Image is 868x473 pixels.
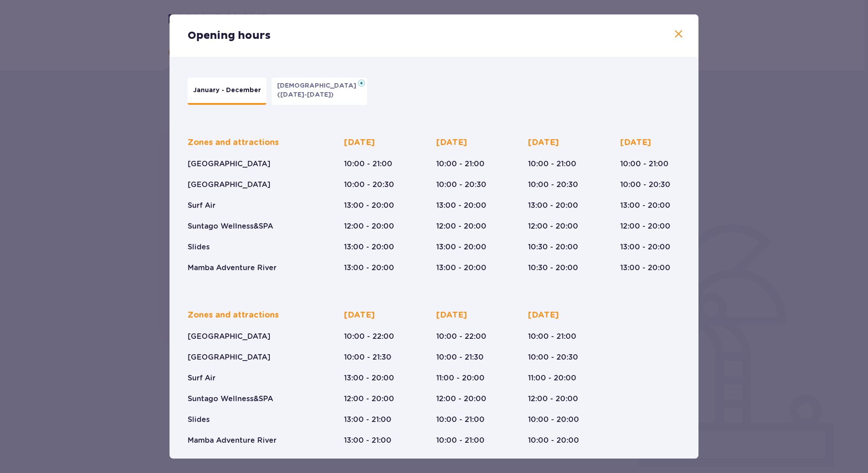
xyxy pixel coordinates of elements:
p: [DEMOGRAPHIC_DATA] [277,81,362,90]
p: 13:00 - 20:00 [436,242,486,252]
p: 10:00 - 21:30 [344,352,392,362]
p: [GEOGRAPHIC_DATA] [188,159,270,169]
p: 13:00 - 21:00 [344,415,392,425]
p: Zones and attractions [188,310,279,321]
p: [DATE] [344,137,375,148]
p: 13:00 - 20:00 [344,201,394,211]
p: Zones and attractions [188,137,279,148]
p: 10:00 - 20:30 [528,180,578,190]
p: 10:00 - 21:00 [344,159,392,169]
p: 10:00 - 21:30 [436,352,484,362]
p: [DATE] [344,310,375,321]
p: 13:00 - 20:00 [436,201,486,211]
p: 12:00 - 20:00 [344,221,394,231]
p: 10:00 - 21:00 [528,159,576,169]
p: 10:00 - 21:00 [528,332,576,342]
p: Suntago Wellness&SPA [188,221,273,231]
p: 10:00 - 20:00 [528,436,579,445]
p: 13:00 - 20:00 [436,263,486,273]
p: Suntago Wellness&SPA [188,394,273,404]
p: 10:30 - 20:00 [528,263,578,273]
p: [DATE] [620,137,651,148]
p: 10:00 - 21:00 [436,159,485,169]
p: 13:00 - 20:00 [344,373,394,383]
p: 13:00 - 20:00 [620,201,670,211]
p: 13:00 - 20:00 [620,242,670,252]
p: 12:00 - 20:00 [528,221,578,231]
p: 10:00 - 20:30 [620,180,670,190]
button: January - December [188,78,266,105]
p: 10:00 - 20:30 [436,180,486,190]
p: ([DATE]-[DATE]) [277,90,334,99]
p: 11:00 - 20:00 [436,373,485,383]
p: Slides [188,242,210,252]
p: 10:00 - 21:00 [620,159,669,169]
p: 10:00 - 20:30 [528,352,578,362]
button: [DEMOGRAPHIC_DATA]([DATE]-[DATE]) [272,78,367,105]
p: Surf Air [188,201,216,211]
p: [DATE] [528,137,559,148]
p: 13:00 - 21:00 [344,436,392,445]
p: [GEOGRAPHIC_DATA] [188,352,270,362]
p: 10:30 - 20:00 [528,242,578,252]
p: 10:00 - 20:30 [344,180,394,190]
p: 10:00 - 21:00 [436,415,485,425]
p: 10:00 - 21:00 [436,436,485,445]
p: January - December [193,86,261,95]
p: 13:00 - 20:00 [344,263,394,273]
p: [DATE] [436,310,467,321]
p: 10:00 - 20:00 [528,415,579,425]
p: 13:00 - 20:00 [528,201,578,211]
p: Mamba Adventure River [188,436,277,445]
p: 10:00 - 22:00 [436,332,486,342]
p: [GEOGRAPHIC_DATA] [188,180,270,190]
p: 12:00 - 20:00 [344,394,394,404]
p: [DATE] [528,310,559,321]
p: 13:00 - 20:00 [344,242,394,252]
p: [DATE] [436,137,467,148]
p: Opening hours [188,29,271,42]
p: Mamba Adventure River [188,263,277,273]
p: 10:00 - 22:00 [344,332,394,342]
p: 12:00 - 20:00 [528,394,578,404]
p: 13:00 - 20:00 [620,263,670,273]
p: 12:00 - 20:00 [436,221,486,231]
p: 11:00 - 20:00 [528,373,576,383]
p: 12:00 - 20:00 [436,394,486,404]
p: 12:00 - 20:00 [620,221,670,231]
p: [GEOGRAPHIC_DATA] [188,332,270,342]
p: Surf Air [188,373,216,383]
p: Slides [188,415,210,425]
